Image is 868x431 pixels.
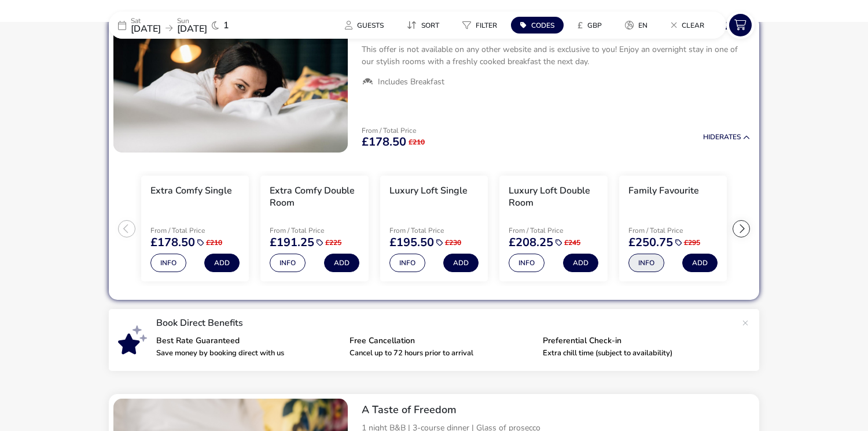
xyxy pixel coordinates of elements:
span: £208.25 [509,237,553,248]
naf-pibe-menu-bar-item: Clear [661,17,718,34]
p: Book Direct Benefits [156,318,736,328]
p: From / Total Price [362,127,425,134]
p: From / Total Price [509,227,598,234]
swiper-slide: 1 / 1 [113,21,348,153]
span: £210 [409,139,425,146]
button: Info [270,254,306,272]
span: £250.75 [628,237,673,248]
p: From / Total Price [389,227,479,234]
h3: Extra Comfy Single [150,185,232,197]
swiper-slide: 4 / 7 [494,171,613,287]
p: Save money by booking direct with us [156,350,340,357]
button: Sort [398,17,448,34]
span: Hide [703,132,719,142]
span: Guests [357,21,384,30]
swiper-slide: 1 / 7 [135,171,255,287]
h3: Family Favourite [628,185,699,197]
span: £195.50 [389,237,434,248]
button: Filter [453,17,506,34]
naf-pibe-menu-bar-item: Filter [453,17,511,34]
span: Filter [476,21,497,30]
p: Sun [177,17,207,24]
h3: Luxury Loft Double Room [509,185,598,209]
span: [DATE] [131,23,161,35]
p: Sat [131,17,161,24]
span: £178.50 [362,136,406,148]
button: Add [443,254,479,272]
swiper-slide: 5 / 7 [613,171,733,287]
p: This offer is not available on any other website and is exclusive to you! Enjoy an overnight stay... [362,43,750,68]
button: £GBP [568,17,611,34]
span: en [638,21,648,30]
naf-pibe-menu-bar-item: Codes [511,17,568,34]
p: Preferential Check-in [543,337,727,345]
h3: Luxury Loft Single [389,185,468,197]
span: [DATE] [177,23,207,35]
button: Info [150,254,186,272]
div: Sat[DATE]Sun[DATE]1 [109,12,282,39]
p: Best Rate Guaranteed [156,337,340,345]
button: Add [563,254,598,272]
swiper-slide: 6 / 7 [733,171,852,287]
p: Extra chill time (subject to availability) [543,350,727,357]
i: £ [578,20,583,31]
swiper-slide: 2 / 7 [255,171,374,287]
button: Guests [336,17,393,34]
button: Info [509,254,545,272]
span: £295 [684,239,700,246]
button: Add [204,254,240,272]
span: £225 [325,239,341,246]
naf-pibe-menu-bar-item: en [616,17,661,34]
p: Free Cancellation [350,337,534,345]
span: £230 [445,239,461,246]
swiper-slide: 3 / 7 [374,171,494,287]
p: Cancel up to 72 hours prior to arrival [350,350,534,357]
h2: A Taste of Freedom [362,403,750,417]
button: en [616,17,657,34]
button: Info [628,254,664,272]
button: Codes [511,17,564,34]
button: Add [324,254,359,272]
span: Codes [531,21,554,30]
button: Add [682,254,718,272]
h3: Extra Comfy Double Room [270,185,359,209]
div: Best Available B&B Rate GuaranteedThis offer is not available on any other website and is exclusi... [352,16,759,97]
p: From / Total Price [150,227,240,234]
span: £178.50 [150,237,195,248]
span: £245 [564,239,580,246]
naf-pibe-menu-bar-item: Guests [336,17,398,34]
button: Info [389,254,425,272]
p: From / Total Price [270,227,359,234]
button: HideRates [703,133,750,141]
span: 1 [223,21,229,30]
p: From / Total Price [628,227,718,234]
naf-pibe-menu-bar-item: Sort [398,17,453,34]
span: Includes Breakfast [378,77,444,87]
button: Clear [661,17,713,34]
naf-pibe-menu-bar-item: £GBP [568,17,616,34]
span: £191.25 [270,237,314,248]
span: Sort [421,21,439,30]
span: GBP [587,21,602,30]
span: Clear [682,21,704,30]
span: £210 [206,239,222,246]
